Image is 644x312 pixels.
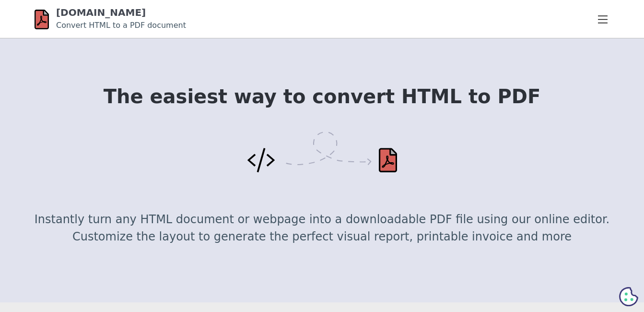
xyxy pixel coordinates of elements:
p: Instantly turn any HTML document or webpage into a downloadable PDF file using our online editor.... [35,211,610,245]
img: html-pdf.net [35,9,49,30]
small: Convert HTML to a PDF document [56,21,186,30]
a: [DOMAIN_NAME] [56,7,146,18]
svg: Cookie Preferences [619,287,638,306]
img: Convert HTML to PDF [247,132,397,173]
h1: The easiest way to convert HTML to PDF [35,86,610,108]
